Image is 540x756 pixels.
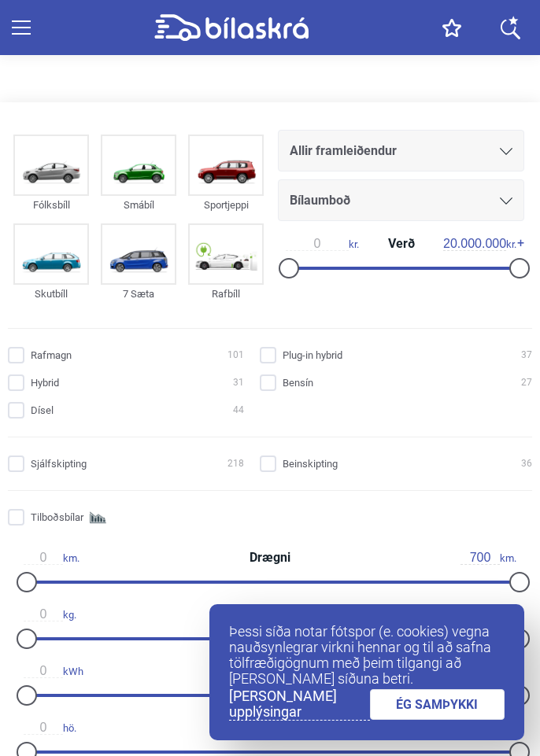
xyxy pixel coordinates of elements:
div: 7 Sæta [101,285,176,303]
span: Dísel [31,402,54,419]
span: Rafmagn [31,347,72,363]
span: 218 [227,455,244,472]
span: 27 [521,374,532,391]
span: Drægni [246,551,294,564]
div: Fólksbíll [13,196,89,214]
div: Skutbíll [13,285,89,303]
span: kr. [286,237,359,251]
a: [PERSON_NAME] upplýsingar [229,688,370,721]
span: Hybrid [31,374,59,391]
span: 37 [521,347,532,363]
a: ÉG SAMÞYKKI [370,689,505,720]
div: Smábíl [101,196,176,214]
p: Þessi síða notar fótspor (e. cookies) vegna nauðsynlegrar virkni hennar og til að safna tölfræðig... [229,624,505,687]
span: Verð [384,238,419,250]
span: 31 [233,374,244,391]
span: Bensín [283,374,313,391]
span: 44 [233,402,244,419]
span: km. [24,551,80,565]
span: Tilboðsbílar [31,509,83,526]
span: km. [460,551,516,565]
span: 101 [227,347,244,363]
span: Beinskipting [283,455,338,472]
span: Plug-in hybrid [283,347,342,363]
span: Sjálfskipting [31,455,87,472]
span: Bílaumboð [290,190,350,212]
span: 36 [521,455,532,472]
span: kr. [443,237,516,251]
span: Allir framleiðendur [290,140,397,162]
span: kWh [24,664,83,678]
div: Sportjeppi [188,196,264,214]
span: hö. [24,721,76,735]
div: Rafbíll [188,285,264,303]
span: kg. [24,607,76,621]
